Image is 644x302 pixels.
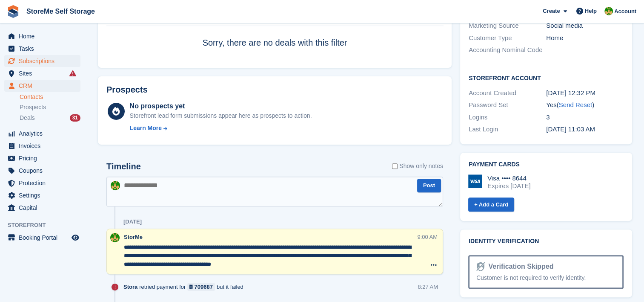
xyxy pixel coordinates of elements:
div: Customer is not required to verify identity. [476,273,615,282]
span: Prospects [20,103,46,111]
a: menu [4,128,80,139]
a: Prospects [20,103,80,112]
span: Help [585,7,597,15]
a: menu [4,140,80,152]
a: menu [4,189,80,201]
div: 709687 [195,283,213,291]
img: StorMe [604,7,613,15]
button: Post [417,179,441,193]
span: Home [19,30,70,42]
a: Contacts [20,93,80,101]
div: Password Set [469,100,546,110]
div: 9:00 AM [417,233,438,241]
div: Customer Type [469,33,546,43]
span: Invoices [19,140,70,152]
div: Social media [546,21,624,31]
img: StorMe [111,181,120,190]
h2: Storefront Account [469,73,624,82]
img: stora-icon-8386f47178a22dfd0bd8f6a31ec36ba5ce8667c1dd55bd0f319d3a0aa187defe.svg [7,5,20,18]
span: Analytics [19,128,70,139]
div: Last Login [469,125,546,134]
a: menu [4,202,80,214]
div: 3 [546,113,624,122]
div: Account Created [469,88,546,98]
div: Learn More [130,124,162,133]
div: [DATE] [123,218,142,225]
a: menu [4,165,80,177]
span: Tasks [19,43,70,55]
h2: Timeline [106,162,141,171]
a: StoreMe Self Storage [23,4,98,18]
a: menu [4,43,80,55]
a: menu [4,80,80,92]
div: Yes [546,100,624,110]
span: Sites [19,67,70,79]
h2: Identity verification [469,238,624,245]
span: Booking Portal [19,232,70,244]
a: Preview store [70,232,80,243]
div: Marketing Source [469,21,546,31]
div: Accounting Nominal Code [469,45,546,55]
span: CRM [19,80,70,92]
a: menu [4,55,80,67]
h2: Prospects [106,85,148,95]
a: menu [4,232,80,244]
span: Account [614,7,636,16]
span: StorMe [124,234,143,240]
a: Deals 31 [20,113,80,122]
span: Stora [123,283,137,291]
a: Send Reset [559,101,592,108]
img: StorMe [110,233,120,242]
a: Learn More [130,124,312,133]
div: Visa •••• 8644 [487,174,530,182]
div: [DATE] 12:32 PM [546,88,624,98]
a: + Add a Card [468,197,514,212]
div: Verification Skipped [485,261,553,272]
a: menu [4,152,80,164]
span: Coupons [19,165,70,177]
span: Subscriptions [19,55,70,67]
span: ( ) [557,101,594,108]
time: 2025-07-19 10:03:43 UTC [546,125,595,133]
span: Create [543,7,560,15]
div: Expires [DATE] [487,182,530,190]
img: Identity Verification Ready [476,262,485,271]
span: Protection [19,177,70,189]
a: menu [4,67,80,79]
img: Visa Logo [468,174,482,188]
div: No prospects yet [130,101,312,111]
span: Sorry, there are no deals with this filter [203,38,347,47]
div: Logins [469,113,546,122]
a: menu [4,30,80,42]
div: retried payment for but it failed [123,283,248,291]
label: Show only notes [392,162,443,171]
i: Smart entry sync failures have occurred [69,70,76,77]
span: Capital [19,202,70,214]
h2: Payment cards [469,161,624,168]
input: Show only notes [392,162,398,171]
a: menu [4,177,80,189]
span: Deals [20,114,35,122]
span: Storefront [8,221,85,229]
div: 8:27 AM [418,283,438,291]
div: Storefront lead form submissions appear here as prospects to action. [130,111,312,120]
span: Settings [19,189,70,201]
span: Pricing [19,152,70,164]
div: 31 [70,114,80,122]
div: Home [546,33,624,43]
a: 709687 [187,283,215,291]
